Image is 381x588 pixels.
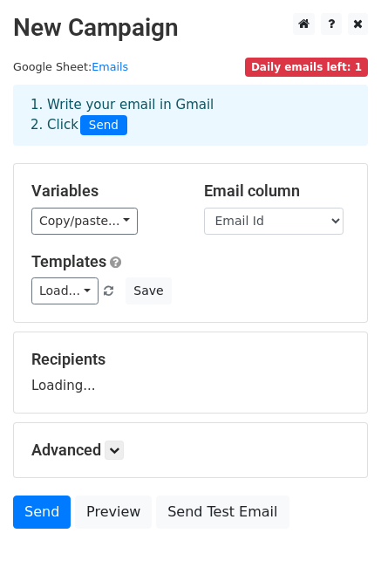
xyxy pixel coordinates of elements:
h5: Recipients [31,350,350,369]
a: Daily emails left: 1 [245,60,368,73]
div: Loading... [31,350,350,395]
a: Emails [92,60,128,73]
div: 1. Write your email in Gmail 2. Click [17,95,364,135]
h5: Advanced [31,441,350,460]
a: Copy/paste... [31,208,138,235]
small: Google Sheet: [13,60,128,73]
button: Save [126,277,171,304]
span: Daily emails left: 1 [245,58,368,77]
h5: Email column [204,181,350,201]
a: Load... [31,277,99,304]
a: Templates [31,252,106,270]
a: Send Test Email [156,496,289,529]
span: Send [80,115,127,136]
h2: New Campaign [13,13,368,43]
a: Preview [75,496,152,529]
a: Send [13,496,71,529]
h5: Variables [31,181,178,201]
